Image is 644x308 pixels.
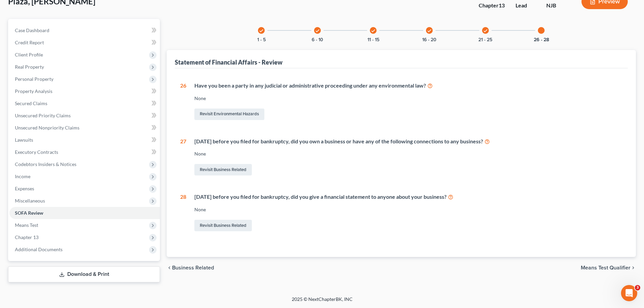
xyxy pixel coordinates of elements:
[15,137,33,143] span: Lawsuits
[194,150,622,157] div: None
[635,285,640,290] span: 3
[8,266,160,282] a: Download & Print
[15,210,43,216] span: SOFA Review
[175,58,283,66] div: Statement of Financial Affairs - Review
[367,38,379,42] button: 11 - 15
[9,110,160,122] a: Unsecured Priority Claims
[499,2,505,8] span: 13
[194,206,622,213] div: None
[9,146,160,158] a: Executory Contracts
[15,173,30,179] span: Income
[15,222,38,228] span: Means Test
[257,38,266,42] button: 1 - 5
[516,2,535,9] div: Lead
[194,164,252,175] a: Revisit Business Related
[15,149,58,155] span: Executory Contracts
[9,207,160,219] a: SOFA Review
[15,113,71,118] span: Unsecured Priority Claims
[194,193,622,201] div: [DATE] before you filed for bankruptcy, did you give a financial statement to anyone about your b...
[15,161,76,167] span: Codebtors Insiders & Notices
[312,38,323,42] button: 6 - 10
[371,28,376,33] i: check
[9,122,160,134] a: Unsecured Nonpriority Claims
[478,38,492,42] button: 21 - 25
[621,285,637,301] iframe: Intercom live chat
[315,28,320,33] i: check
[15,246,63,252] span: Additional Documents
[15,234,39,240] span: Chapter 13
[581,265,636,270] button: Means Test Qualifier chevron_right
[9,37,160,49] a: Credit Report
[581,265,630,270] span: Means Test Qualifier
[15,52,43,57] span: Client Profile
[479,2,505,9] div: Chapter
[422,38,436,42] button: 16 - 20
[15,40,44,45] span: Credit Report
[167,265,214,270] button: chevron_left Business Related
[194,109,264,120] a: Revisit Environmental Hazards
[180,138,186,177] div: 27
[15,186,34,191] span: Expenses
[129,296,515,308] div: 2025 © NextChapterBK, INC
[172,265,214,270] span: Business Related
[167,265,172,270] i: chevron_left
[630,265,636,270] i: chevron_right
[180,82,186,121] div: 26
[15,125,79,131] span: Unsecured Nonpriority Claims
[259,28,264,33] i: check
[15,100,47,106] span: Secured Claims
[546,2,571,9] div: NJB
[15,198,45,204] span: Miscellaneous
[9,134,160,146] a: Lawsuits
[194,82,622,90] div: Have you been a party in any judicial or administrative proceeding under any environmental law?
[15,76,53,82] span: Personal Property
[427,28,432,33] i: check
[15,27,49,33] span: Case Dashboard
[9,85,160,97] a: Property Analysis
[9,97,160,110] a: Secured Claims
[194,220,252,231] a: Revisit Business Related
[194,95,622,102] div: None
[15,64,44,70] span: Real Property
[534,38,549,42] button: 26 - 28
[15,88,52,94] span: Property Analysis
[9,24,160,37] a: Case Dashboard
[194,138,622,145] div: [DATE] before you filed for bankruptcy, did you own a business or have any of the following conne...
[483,28,488,33] i: check
[180,193,186,233] div: 28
